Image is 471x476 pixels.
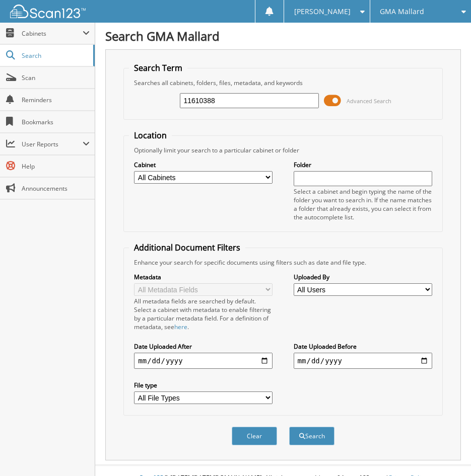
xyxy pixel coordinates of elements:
legend: Additional Document Filters [129,242,245,253]
label: Folder [294,161,432,169]
input: start [134,353,273,369]
div: All metadata fields are searched by default. Select a cabinet with metadata to enable filtering b... [134,297,273,331]
label: Cabinet [134,161,273,169]
div: Searches all cabinets, folders, files, metadata, and keywords [129,78,437,87]
a: here [174,323,187,331]
span: Cabinets [22,29,83,38]
label: Date Uploaded Before [294,342,432,351]
span: Help [22,162,90,171]
span: [PERSON_NAME] [294,9,351,15]
label: Metadata [134,273,273,281]
legend: Search Term [129,62,187,73]
button: Clear [232,427,277,445]
label: Date Uploaded After [134,342,273,351]
label: Uploaded By [294,273,432,281]
span: Reminders [22,96,90,104]
div: Enhance your search for specific documents using filters such as date and file type. [129,258,437,267]
span: Scan [22,73,90,82]
span: Advanced Search [347,97,391,105]
div: Optionally limit your search to a particular cabinet or folder [129,146,437,154]
h1: Search GMA Mallard [105,28,461,44]
div: Select a cabinet and begin typing the name of the folder you want to search in. If the name match... [294,187,432,221]
span: Announcements [22,184,90,193]
span: GMA Mallard [380,9,424,15]
span: User Reports [22,140,83,148]
input: end [294,353,432,369]
legend: Location [129,130,172,141]
span: Bookmarks [22,118,90,126]
img: scan123-logo-white.svg [10,5,86,18]
button: Search [289,427,334,445]
iframe: Chat Widget [421,428,471,476]
label: File type [134,381,273,389]
span: Search [22,51,88,60]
